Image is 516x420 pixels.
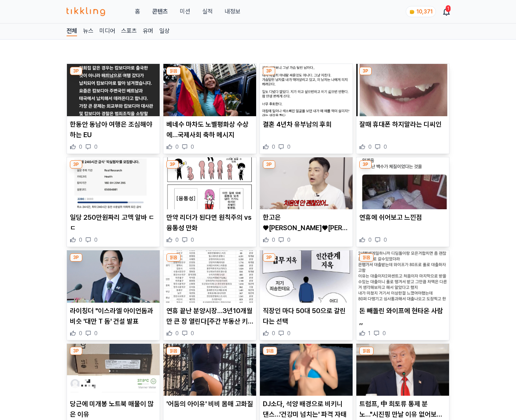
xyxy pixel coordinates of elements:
div: 3P 한고은♥신영수-장영란♥한창 부부 모여 '백수' 공감대 형성…"능력 있었지만…지금은 마음 편해" 한고은♥[PERSON_NAME]♥[PERSON_NAME] 부부 모여 '백수... [259,157,353,247]
img: '어둠의 아이유' 비비 몸매 고화질 [163,344,256,396]
div: 3P 만약 리더가 된다면 원칙주의 vs 융통성 만화 만약 리더가 된다면 원칙주의 vs 융통성 만화 0 0 [163,157,257,247]
span: 1 [368,330,371,337]
div: 읽음 [359,347,374,355]
img: 한동안 동남아 여행은 조심해야 하는 EU [67,64,160,116]
div: 3P 한동안 동남아 여행은 조심해야 하는 EU 한동안 동남아 여행은 조심해야 하는 EU 0 0 [67,64,160,154]
img: 직장인 마다 50대 50으로 갈린다는 선택 [260,250,353,303]
p: 한고은♥[PERSON_NAME]♥[PERSON_NAME] 부부 모여 '백수' 공감대 형성…"능력 있었지만…지금은 마음 편해" [263,212,350,233]
img: 연휴에 쉬어보고 느낀점 [356,157,449,210]
span: 0 [384,236,387,244]
span: 0 [94,236,98,244]
p: 한동안 동남아 여행은 조심해야 하는 EU [70,119,157,140]
a: 콘텐츠 [152,7,168,16]
img: 베네수 마차도 노벨평화상 수상에…국제사회 축하 메시지 [163,64,256,116]
img: 돈 빼돌린 와이프에 현타온 사람 ,, [356,250,449,303]
span: 0 [175,330,179,337]
img: 만약 리더가 된다면 원칙주의 vs 융통성 만화 [163,157,256,210]
p: 베네수 마차도 노벨평화상 수상에…국제사회 축하 메시지 [166,119,253,140]
span: 0 [287,236,291,244]
a: 미디어 [99,27,115,36]
span: 0 [384,143,387,151]
span: 0 [383,330,386,337]
img: 트럼프, 中 희토류 통제 분노…"시진핑 만날 이유 없어보여"(종합) [356,344,449,396]
img: 티끌링 [67,7,105,16]
span: 0 [79,236,82,244]
a: 실적 [202,7,213,16]
img: 연휴 끝난 분양시장…3년10개월만 큰 장 열린다[주간 부동산 키워드] [163,250,256,303]
div: 읽음 [166,253,181,262]
span: 0 [175,143,179,151]
p: 돈 빼돌린 와이프에 현타온 사람 ,, [359,306,446,327]
div: 읽음 돈 빼돌린 와이프에 현타온 사람 ,, 돈 빼돌린 와이프에 현타온 사람 ,, 1 0 [356,250,449,340]
a: 내정보 [225,7,240,16]
p: 일당 250만원짜리 고액 알바 ㄷㄷ [70,212,157,233]
a: 뉴스 [83,27,93,36]
div: 3P 결혼 4년차 유부남의 후회 결혼 4년차 유부남의 후회 0 0 [259,64,353,154]
div: 3P 직장인 마다 50대 50으로 갈린다는 선택 직장인 마다 50대 50으로 갈린다는 선택 0 0 [259,250,353,340]
p: 연휴에 쉬어보고 느낀점 [359,212,446,223]
span: 0 [79,330,82,337]
p: 연휴 끝난 분양시장…3년10개월만 큰 장 열린다[주간 부동산 키워드] [166,306,253,327]
span: 0 [191,236,194,244]
p: 트럼프, 中 희토류 통제 분노…"시진핑 만날 이유 없어보여"(종합) [359,399,446,420]
p: '어둠의 아이유' 비비 몸매 고화질 [166,399,253,409]
div: 3P [70,67,82,75]
span: 0 [272,143,275,151]
div: 3P [70,253,82,262]
span: 0 [94,143,98,151]
div: 읽음 [166,67,181,75]
p: 라이칭더 "이스라엘 아이언돔과 비슷 '대만 T 돔' 건설 발표 [70,306,157,327]
span: 0 [287,330,291,337]
button: 미션 [180,7,190,16]
span: 0 [368,143,372,151]
span: 0 [272,236,275,244]
div: 3P [70,160,82,169]
div: 3P [359,67,372,75]
span: 0 [79,143,82,151]
div: 3P 잘때 휴대폰 하지말라는 디씨인 잘때 휴대폰 하지말라는 디씨인 0 0 [356,64,449,154]
a: 전체 [67,27,77,36]
div: 3P 일당 250만원짜리 고액 알바 ㄷㄷ 일당 250만원짜리 고액 알바 ㄷㄷ 0 0 [67,157,160,247]
span: 0 [368,236,372,244]
span: 0 [175,236,179,244]
div: 3P [263,160,275,169]
div: 3P 연휴에 쉬어보고 느낀점 연휴에 쉬어보고 느낀점 0 0 [356,157,449,247]
img: 일당 250만원짜리 고액 알바 ㄷㄷ [67,157,160,210]
div: 읽음 연휴 끝난 분양시장…3년10개월만 큰 장 열린다[주간 부동산 키워드] 연휴 끝난 분양시장…3년10개월만 큰 장 열린다[주간 부동산 키워드] 0 0 [163,250,257,340]
p: DJ소다, 석양 배경으로 비키니 댄스…'건강미 넘치는' 파격 자태 [263,399,350,420]
p: 만약 리더가 된다면 원칙주의 vs 융통성 만화 [166,212,253,233]
a: 일상 [159,27,170,36]
img: coin [409,9,415,15]
div: 읽음 [359,253,374,262]
div: 읽음 베네수 마차도 노벨평화상 수상에…국제사회 축하 메시지 베네수 마차도 노벨평화상 수상에…국제사회 축하 메시지 0 0 [163,64,257,154]
div: 3P [263,253,275,262]
span: 0 [272,330,275,337]
a: 유머 [143,27,153,36]
div: 3P [263,67,275,75]
img: 결혼 4년차 유부남의 후회 [260,64,353,116]
p: 결혼 4년차 유부남의 후회 [263,119,350,130]
span: 0 [287,143,291,151]
div: 3P [166,160,179,169]
span: 0 [191,330,194,337]
img: 한고은♥신영수-장영란♥한창 부부 모여 '백수' 공감대 형성…"능력 있었지만…지금은 마음 편해" [260,157,353,210]
div: 3P 라이칭더 "이스라엘 아이언돔과 비슷 '대만 T 돔' 건설 발표 라이칭더 "이스라엘 아이언돔과 비슷 '대만 T 돔' 건설 발표 0 0 [67,250,160,340]
div: 3P [359,160,372,169]
div: 읽음 [166,347,181,355]
a: 1 [443,7,449,16]
div: 1 [446,5,451,12]
p: 직장인 마다 50대 50으로 갈린다는 선택 [263,306,350,327]
a: 스포츠 [121,27,137,36]
span: 10,371 [417,9,433,15]
a: coin 10,371 [406,6,434,17]
img: 잘때 휴대폰 하지말라는 디씨인 [356,64,449,116]
div: 3P [70,347,82,355]
div: 읽음 [263,347,277,355]
img: 라이칭더 "이스라엘 아이언돔과 비슷 '대만 T 돔' 건설 발표 [67,250,160,303]
p: 잘때 휴대폰 하지말라는 디씨인 [359,119,446,130]
a: 홈 [135,7,140,16]
span: 0 [94,330,98,337]
span: 0 [191,143,194,151]
img: DJ소다, 석양 배경으로 비키니 댄스…'건강미 넘치는' 파격 자태 [260,344,353,396]
p: 당근에 미개봉 노트북 매물이 많은 이유 [70,399,157,420]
